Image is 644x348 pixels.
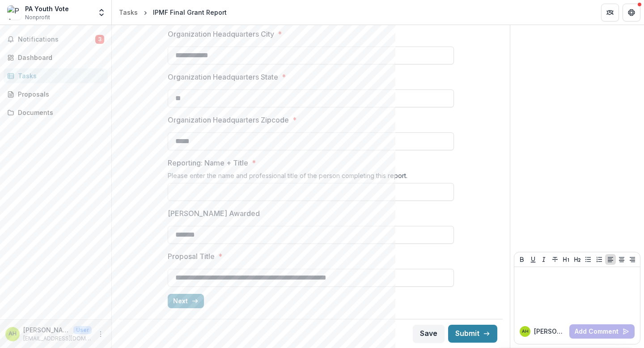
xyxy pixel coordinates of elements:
[95,35,104,44] span: 3
[23,325,70,335] p: [PERSON_NAME]
[528,254,538,265] button: Underline
[4,32,108,47] button: Notifications3
[23,335,92,343] p: [EMAIL_ADDRESS][DOMAIN_NAME]
[627,254,638,265] button: Align Right
[4,50,108,65] a: Dashboard
[569,324,635,339] button: Add Comment
[616,254,627,265] button: Align Center
[534,327,566,336] p: [PERSON_NAME]
[73,326,92,334] p: User
[605,254,616,265] button: Align Left
[517,254,527,265] button: Bold
[4,68,108,83] a: Tasks
[168,251,215,262] p: Proposal Title
[168,208,260,219] p: [PERSON_NAME] Awarded
[168,72,278,82] p: Organization Headquarters State
[25,4,69,13] div: PA Youth Vote
[18,36,95,43] span: Notifications
[18,108,101,117] div: Documents
[119,8,138,17] div: Tasks
[18,71,101,81] div: Tasks
[594,254,605,265] button: Ordered List
[115,6,141,19] a: Tasks
[601,4,619,21] button: Partners
[18,53,101,62] div: Dashboard
[168,294,204,308] button: Next
[115,6,230,19] nav: breadcrumb
[623,4,640,21] button: Get Help
[168,29,274,39] p: Organization Headquarters City
[8,331,17,337] div: Angelique Hinton
[561,254,572,265] button: Heading 1
[153,8,227,17] div: IPMF Final Grant Report
[448,325,497,343] button: Submit
[4,87,108,102] a: Proposals
[522,329,529,334] div: Angelique Hinton
[168,115,289,125] p: Organization Headquarters Zipcode
[550,254,560,265] button: Strike
[168,172,454,183] div: Please enter the name and professional title of the person completing this report.
[413,325,445,343] button: Save
[538,254,549,265] button: Italicize
[95,329,106,340] button: More
[572,254,583,265] button: Heading 2
[25,13,50,21] span: Nonprofit
[95,4,108,21] button: Open entity switcher
[18,89,101,99] div: Proposals
[4,105,108,120] a: Documents
[583,254,593,265] button: Bullet List
[168,157,248,168] p: Reporting: Name + Title
[7,5,21,20] img: PA Youth Vote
